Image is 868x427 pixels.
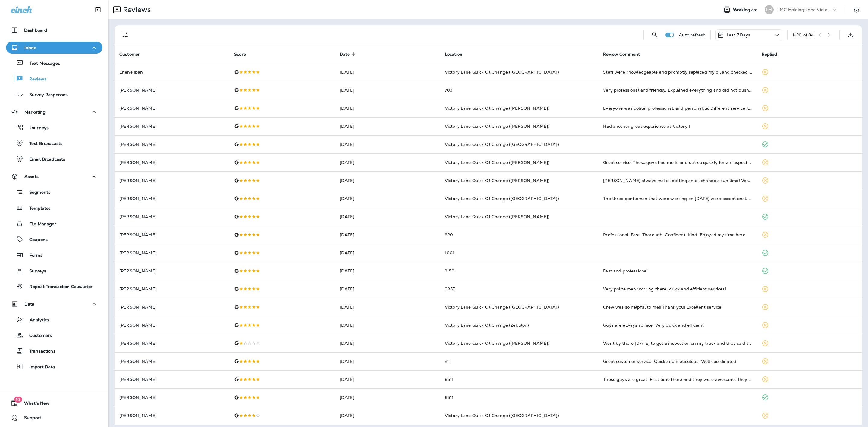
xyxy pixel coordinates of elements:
[23,190,50,196] p: Segments
[6,88,102,101] button: Survey Responses
[24,45,36,50] p: Inbox
[23,141,62,147] p: Text Broadcasts
[119,70,225,74] p: Enene Iban
[23,237,48,243] p: Coupons
[6,152,102,165] button: Email Broadcasts
[445,341,549,346] span: Victory Lane Quick Oil Change ([PERSON_NAME])
[6,106,102,118] button: Marketing
[24,174,39,179] p: Assets
[340,52,350,57] span: Date
[24,110,46,115] p: Marketing
[445,359,451,364] span: 211
[119,196,225,201] p: [PERSON_NAME]
[335,262,440,280] td: [DATE]
[792,33,814,37] div: 1 - 20 of 84
[335,352,440,370] td: [DATE]
[119,359,225,364] p: [PERSON_NAME]
[6,313,102,326] button: Analytics
[603,286,752,292] div: Very polite men working there, quick and efficient services!
[6,412,102,424] button: Support
[445,160,549,165] span: Victory Lane Quick Oil Change ([PERSON_NAME])
[23,221,56,227] p: File Manager
[119,268,225,273] p: [PERSON_NAME]
[445,304,559,310] span: Victory Lane Quick Oil Change ([GEOGRAPHIC_DATA])
[603,376,752,382] div: These guys are great. First time there and they were awesome. They were genuine and helpful and h...
[335,407,440,425] td: [DATE]
[6,280,102,293] button: Repeat Transaction Calculator
[603,304,752,310] div: Crew was so helpful to me!!!Thank you! Excellent service!
[603,52,640,57] span: Review Comment
[6,24,102,36] button: Dashboard
[234,52,254,57] span: Score
[445,268,455,274] span: 3150
[445,69,559,75] span: Victory Lane Quick Oil Change ([GEOGRAPHIC_DATA])
[14,397,22,403] span: 19
[24,253,42,259] p: Forms
[765,5,774,14] div: LH
[733,7,759,12] span: Working as:
[121,5,151,14] p: Reviews
[335,388,440,407] td: [DATE]
[6,137,102,149] button: Text Broadcasts
[24,61,60,67] p: Text Messages
[119,52,148,57] span: Customer
[335,280,440,298] td: [DATE]
[335,81,440,99] td: [DATE]
[445,232,453,237] span: 920
[24,125,49,131] p: Journeys
[18,401,49,408] span: What's New
[6,42,102,54] button: Inbox
[603,52,648,57] span: Review Comment
[6,121,102,134] button: Journeys
[119,124,225,129] p: [PERSON_NAME]
[445,377,454,382] span: 8511
[6,360,102,373] button: Import Data
[6,249,102,261] button: Forms
[119,52,140,57] span: Customer
[445,250,455,256] span: 1001
[6,186,102,199] button: Segments
[18,415,41,422] span: Support
[603,322,752,328] div: Guys are always so nice. Very quick and efficient
[90,4,106,16] button: Collapse Sidebar
[23,268,46,274] p: Surveys
[6,171,102,183] button: Assets
[445,105,549,111] span: Victory Lane Quick Oil Change ([PERSON_NAME])
[603,105,752,111] div: Everyone was polite, professional, and personable. Different service items were explained fully. ...
[119,341,225,346] p: [PERSON_NAME]
[23,77,46,82] p: Reviews
[119,232,225,237] p: [PERSON_NAME]
[445,395,454,400] span: 8511
[335,153,440,171] td: [DATE]
[603,196,752,202] div: The three gentleman that were working on 8-11-25 were exceptional. Both professional and personab...
[6,202,102,214] button: Templates
[335,298,440,316] td: [DATE]
[119,413,225,418] p: [PERSON_NAME]
[335,171,440,190] td: [DATE]
[119,106,225,111] p: [PERSON_NAME]
[445,52,462,57] span: Location
[335,99,440,117] td: [DATE]
[445,142,559,147] span: Victory Lane Quick Oil Change ([GEOGRAPHIC_DATA])
[24,317,49,323] p: Analytics
[603,358,752,364] div: Great customer service. Quick and meticulous. Well coordinated.
[335,117,440,135] td: [DATE]
[603,340,752,346] div: Went by there on Saturday to get a inspection on my truck and they said that they only did them M...
[119,287,225,291] p: [PERSON_NAME]
[23,157,65,162] p: Email Broadcasts
[119,160,225,165] p: [PERSON_NAME]
[234,52,246,57] span: Score
[844,29,857,41] button: Export as CSV
[6,233,102,246] button: Coupons
[603,232,752,238] div: Professional. Fast. Thorough. Confident. Kind. Enjoyed my time here.
[335,190,440,208] td: [DATE]
[762,52,777,57] span: Replied
[335,244,440,262] td: [DATE]
[6,344,102,357] button: Transactions
[6,298,102,310] button: Data
[335,135,440,153] td: [DATE]
[335,226,440,244] td: [DATE]
[6,264,102,277] button: Surveys
[340,52,358,57] span: Date
[119,395,225,400] p: [PERSON_NAME]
